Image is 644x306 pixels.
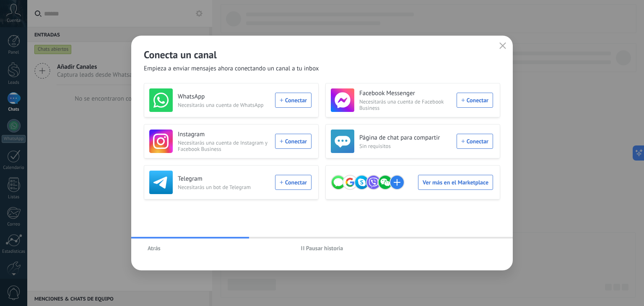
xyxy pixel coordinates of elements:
h3: Página de chat para compartir [359,134,452,142]
button: Atrás [144,242,164,254]
span: Necesitarás una cuenta de Facebook Business [359,99,452,111]
h3: Instagram [178,130,270,139]
button: Pausar historia [297,242,347,254]
span: Necesitarás un bot de Telegram [178,184,270,190]
h3: Facebook Messenger [359,89,452,98]
h2: Conecta un canal [144,48,500,61]
span: Sin requisitos [359,143,452,149]
span: Empieza a enviar mensajes ahora conectando un canal a tu inbox [144,65,319,73]
span: Pausar historia [306,245,343,251]
span: Necesitarás una cuenta de Instagram y Facebook Business [178,140,270,152]
span: Necesitarás una cuenta de WhatsApp [178,102,270,108]
h3: Telegram [178,175,270,183]
span: Atrás [148,245,161,251]
h3: WhatsApp [178,93,270,101]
